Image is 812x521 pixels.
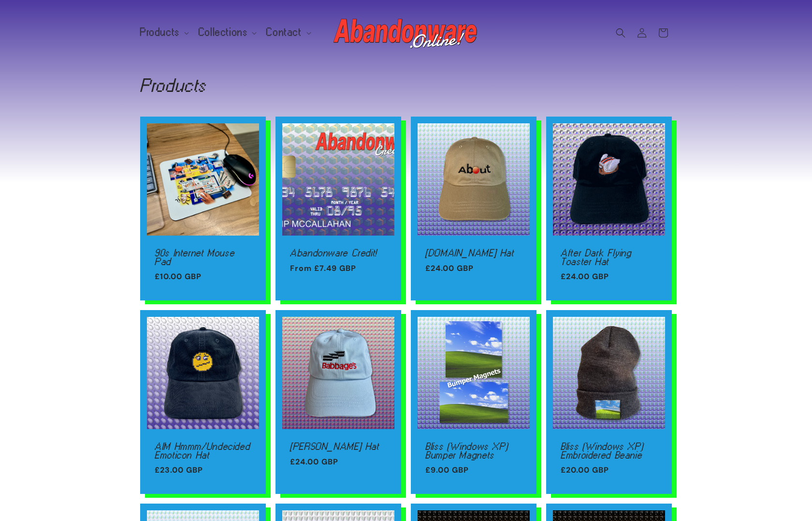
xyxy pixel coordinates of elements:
a: AIM Hmmm/Undecided Emoticon Hat [155,442,251,459]
span: Products [140,28,180,37]
a: Bliss (Windows XP) Bumper Magnets [425,442,522,459]
summary: Products [134,22,193,43]
a: Abandonware Credit! [290,249,387,257]
h1: Products [140,77,672,93]
a: Bliss (Windows XP) Embroidered Beanie [561,442,657,459]
summary: Search [610,22,631,44]
a: Abandonware [330,10,482,56]
a: [PERSON_NAME] Hat [290,442,387,451]
a: [DOMAIN_NAME] Hat [425,249,522,257]
span: Collections [199,28,248,37]
span: Contact [266,28,302,37]
a: After Dark Flying Toaster Hat [561,249,657,266]
img: Abandonware [333,14,478,52]
summary: Collections [193,22,261,43]
summary: Contact [261,22,315,43]
a: 90s Internet Mouse Pad [155,249,251,266]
